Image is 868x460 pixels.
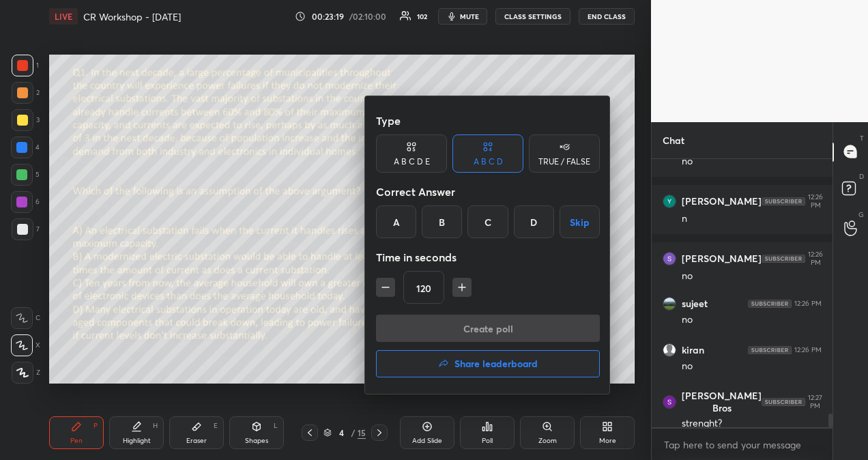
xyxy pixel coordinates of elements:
[376,350,600,377] button: Share leaderboard
[376,107,600,134] div: Type
[394,158,430,166] div: A B C D E
[376,244,600,271] div: Time in seconds
[454,359,538,369] h4: Share leaderboard
[467,205,508,238] div: C
[560,205,600,238] button: Skip
[538,158,590,166] div: TRUE / FALSE
[514,205,554,238] div: D
[376,178,600,205] div: Correct Answer
[422,205,462,238] div: B
[474,158,503,166] div: A B C D
[376,205,416,238] div: A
